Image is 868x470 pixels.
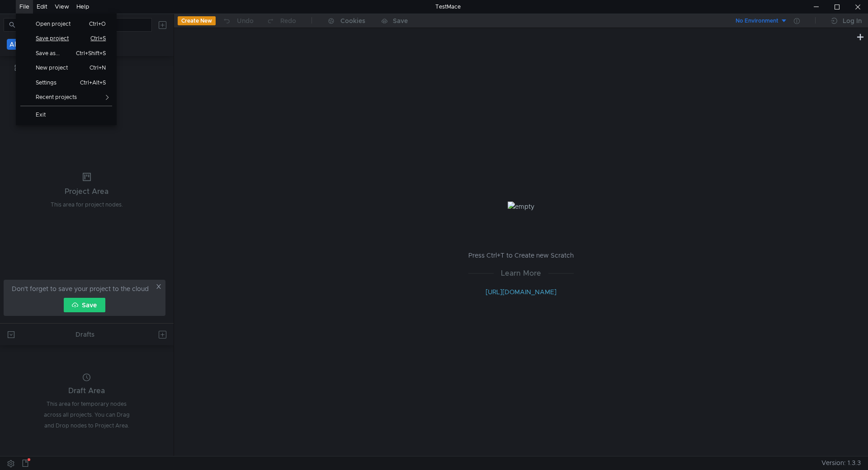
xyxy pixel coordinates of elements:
div: Log In [843,15,862,26]
span: Version: 1.3.3 [821,456,861,470]
div: Drafts [75,329,94,340]
button: Redo [260,14,302,28]
button: Create New [178,16,216,25]
a: [URL][DOMAIN_NAME] [486,288,557,296]
div: No Environment [736,17,778,25]
button: No Environment [725,14,788,28]
p: Press Ctrl+T to Create new Scratch [468,250,574,261]
div: Undo [237,15,254,26]
span: Don't forget to save your project to the cloud [12,283,149,294]
img: empty [508,202,534,211]
button: All [7,39,20,50]
div: Save [393,18,408,24]
span: Learn More [494,268,548,279]
div: Redo [280,15,296,26]
button: Save [64,298,105,312]
div: Cookies [340,15,365,26]
button: Undo [216,14,260,28]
